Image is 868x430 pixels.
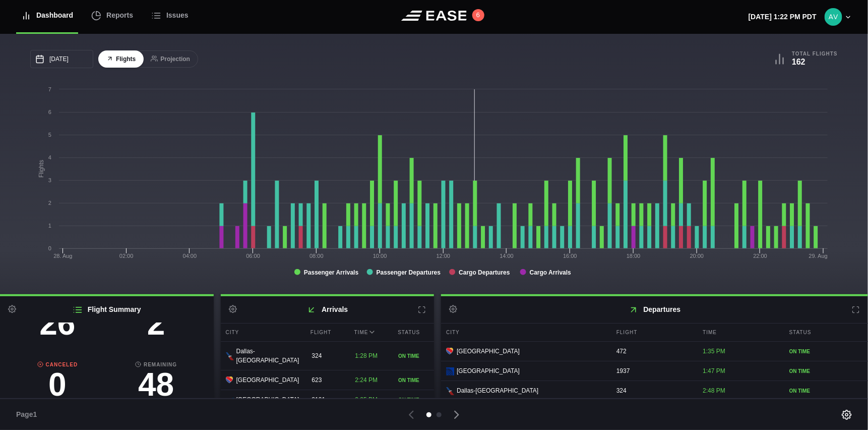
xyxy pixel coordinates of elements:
tspan: Cargo Arrivals [530,269,572,276]
div: ON TIME [398,396,429,404]
a: Canceled0 [8,361,107,406]
tspan: Passenger Departures [377,269,441,276]
text: 1 [48,223,51,229]
div: Flight [611,324,695,341]
span: [GEOGRAPHIC_DATA] [457,347,520,356]
div: City [221,324,303,341]
h2: Arrivals [221,296,435,323]
h3: 48 [107,368,206,401]
h2: Departures [441,296,868,323]
text: 2 [48,200,51,206]
tspan: 29. Aug [809,253,828,259]
a: Remaining48 [107,361,206,406]
tspan: Flights [38,160,45,178]
p: [DATE] 1:22 PM PDT [749,12,817,22]
div: ON TIME [789,367,863,375]
div: ON TIME [789,348,863,355]
button: Flights [98,50,144,68]
span: 2:48 PM [703,387,725,394]
h3: 2 [107,307,206,340]
div: ON TIME [398,352,429,360]
tspan: 28. Aug [53,253,72,259]
div: Time [349,324,391,341]
b: Remaining [107,361,206,368]
text: 06:00 [246,253,260,259]
text: 02:00 [119,253,134,259]
text: 7 [48,86,51,92]
img: 9eca6f7b035e9ca54b5c6e3bab63db89 [825,8,842,26]
text: 0 [48,245,51,251]
div: ON TIME [789,387,863,395]
text: 18:00 [627,253,641,259]
b: 162 [792,58,805,66]
div: 324 [611,381,695,400]
span: 2:25 PM [355,396,378,403]
span: 1:35 PM [703,348,725,355]
button: 6 [472,9,484,21]
span: 1:28 PM [355,352,378,359]
div: 324 [306,346,347,365]
text: 12:00 [437,253,451,259]
div: Time [698,324,781,341]
text: 10:00 [373,253,387,259]
div: Status [784,324,868,341]
div: 623 [306,370,347,390]
text: 20:00 [690,253,704,259]
h3: 0 [8,368,107,401]
input: mm/dd/yyyy [30,50,93,68]
div: Flight [305,324,347,341]
b: Canceled [8,361,107,368]
text: 3 [48,177,51,183]
text: 08:00 [309,253,324,259]
span: 1:47 PM [703,367,725,374]
text: 04:00 [183,253,197,259]
span: Dallas-[GEOGRAPHIC_DATA] [236,347,299,365]
text: 6 [48,109,51,115]
span: [GEOGRAPHIC_DATA] [236,375,299,385]
span: Page 1 [16,409,41,420]
div: City [441,324,609,341]
text: 22:00 [754,253,768,259]
text: 4 [48,154,51,160]
span: [GEOGRAPHIC_DATA] [236,395,299,404]
text: 14:00 [500,253,514,259]
div: 1937 [611,361,695,381]
h3: 26 [8,307,107,340]
button: Projection [143,50,198,68]
span: 2:24 PM [355,377,378,384]
text: 5 [48,132,51,138]
div: 472 [611,342,695,361]
div: Status [393,324,434,341]
text: 16:00 [563,253,577,259]
b: Total Flights [792,50,838,57]
div: ON TIME [398,377,429,384]
div: 2191 [306,390,347,409]
span: [GEOGRAPHIC_DATA] [457,366,520,375]
span: Dallas-[GEOGRAPHIC_DATA] [457,386,538,395]
tspan: Passenger Arrivals [304,269,359,276]
tspan: Cargo Departures [459,269,510,276]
